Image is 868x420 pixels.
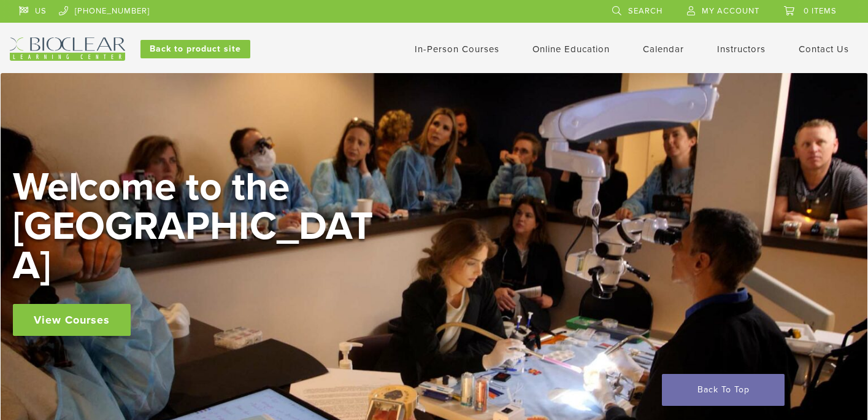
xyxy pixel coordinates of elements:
[628,6,663,16] span: Search
[717,44,766,55] a: Instructors
[13,168,381,286] h2: Welcome to the [GEOGRAPHIC_DATA]
[13,304,131,336] a: View Courses
[662,374,785,406] a: Back To Top
[140,40,250,58] a: Back to product site
[643,44,684,55] a: Calendar
[702,6,759,16] span: My Account
[799,44,849,55] a: Contact Us
[415,44,499,55] a: In-Person Courses
[804,6,837,16] span: 0 items
[10,37,125,61] img: Bioclear
[532,44,610,55] a: Online Education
